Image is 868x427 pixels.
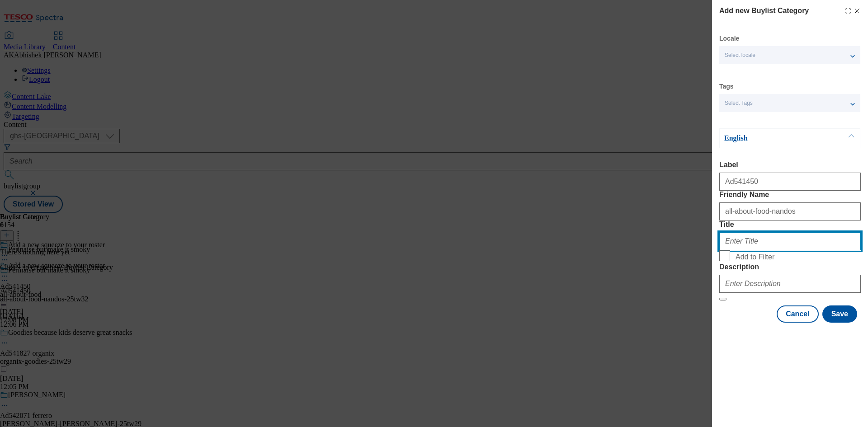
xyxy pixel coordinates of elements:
button: Cancel [777,305,818,323]
label: Friendly Name [719,191,861,199]
label: Description [719,263,861,271]
span: Select Tags [725,100,753,107]
span: Add to Filter [736,253,774,261]
input: Enter Friendly Name [719,202,861,221]
label: Title [719,221,861,229]
label: Label [719,161,861,169]
label: Tags [719,84,734,89]
span: Select locale [725,52,755,59]
button: Select Tags [719,94,860,112]
h4: Add new Buylist Category [719,5,809,16]
button: Select locale [719,46,860,64]
button: Save [822,305,857,323]
input: Enter Description [719,275,861,293]
label: Locale [719,36,739,41]
p: English [724,134,819,143]
input: Enter Title [719,232,861,250]
input: Enter Label [719,173,861,191]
